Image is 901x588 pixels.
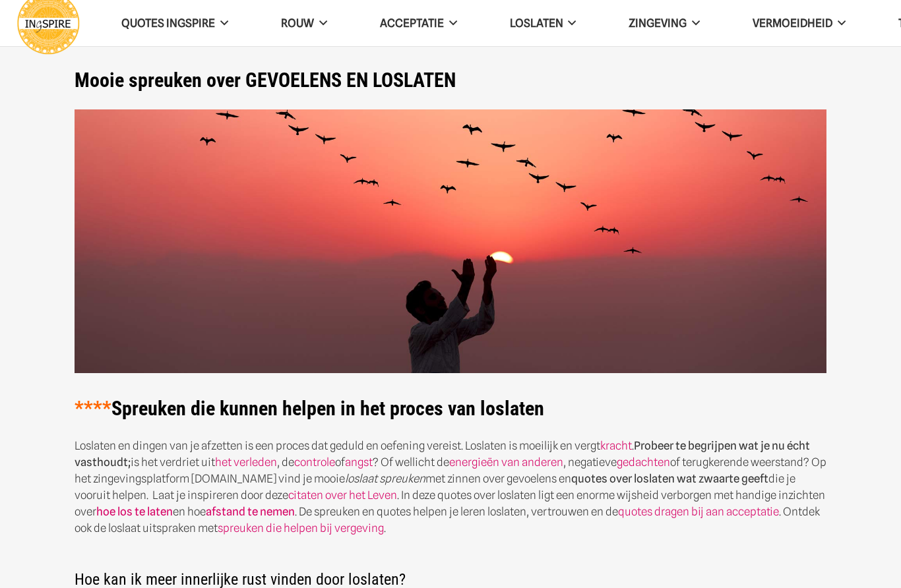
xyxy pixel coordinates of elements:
span: ROUW [281,16,314,30]
a: gedachten [617,456,670,469]
a: QUOTES INGSPIREQUOTES INGSPIRE Menu [95,7,255,40]
span: Zingeving Menu [687,17,700,29]
em: loslaat spreuken [345,472,425,485]
a: energieën van anderen [449,456,563,469]
strong: quotes over loslaten wat zwaarte geeft [571,472,768,485]
strong: Probeer te begrijpen wat je nu écht vasthoudt; [75,439,810,469]
a: LoslatenLoslaten Menu [483,7,603,40]
span: QUOTES INGSPIRE [121,16,215,30]
a: hoe los te laten [96,505,173,518]
span: Acceptatie [380,16,444,30]
img: Loslaten quotes - spreuken over leren loslaten en, accepteren, gedachten loslaten en controle ler... [75,109,826,374]
a: VERMOEIDHEIDVERMOEIDHEID Menu [726,7,872,40]
span: VERMOEIDHEID [753,16,832,30]
span: ROUW Menu [314,17,327,29]
a: spreuken die helpen bij vergeving [218,521,384,535]
span: QUOTES INGSPIRE Menu [215,17,228,29]
a: ROUWROUW Menu [255,7,354,40]
a: citaten over het Leven [288,488,397,502]
a: AcceptatieAcceptatie Menu [354,7,483,40]
strong: Spreuken die kunnen helpen in het proces van loslaten [75,397,544,420]
a: controle [294,456,335,469]
a: afstand te nemen [206,505,295,518]
a: het verleden [215,456,277,469]
span: Acceptatie Menu [444,17,457,29]
span: Loslaten Menu [563,17,576,29]
a: kracht [600,439,632,452]
p: Loslaten en dingen van je afzetten is een proces dat geduld en oefening vereist. Loslaten is moei... [75,438,826,537]
span: Zingeving [629,16,687,30]
a: quotes dragen bij aan acceptatie [618,505,779,518]
h1: Mooie spreuken over GEVOELENS EN LOSLATEN [75,69,826,92]
a: ZingevingZingeving Menu [602,7,726,40]
span: Loslaten [510,16,563,30]
span: VERMOEIDHEID Menu [832,17,846,29]
a: angst [345,456,373,469]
